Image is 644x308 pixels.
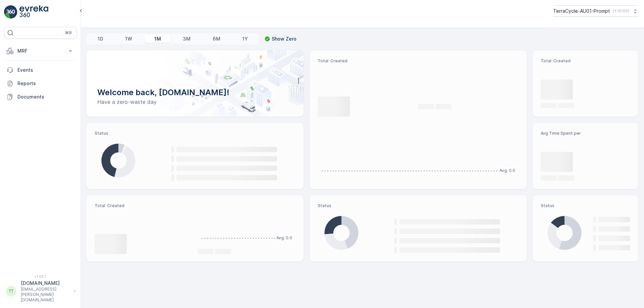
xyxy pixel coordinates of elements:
div: TT [6,286,16,297]
p: 1Y [242,36,248,42]
img: logo [4,5,17,19]
p: Total Created [541,58,630,64]
p: Status [541,203,630,208]
p: 1M [154,36,161,42]
button: MRF [4,44,76,58]
a: Events [4,63,76,77]
p: [DOMAIN_NAME] [21,280,70,287]
p: 6M [213,36,220,42]
p: MRF [17,48,63,54]
p: ( +10:00 ) [613,8,629,14]
img: logo_light-DOdMpM7g.png [19,5,48,19]
p: [EMAIL_ADDRESS][PERSON_NAME][DOMAIN_NAME] [21,287,70,303]
p: Total Created [95,203,192,208]
p: Events [17,67,74,73]
a: Reports [4,77,76,90]
p: Have a zero-waste day [97,98,293,106]
p: ⌘B [65,30,72,36]
span: v 1.50.1 [4,274,76,279]
p: 1D [98,36,103,42]
button: TT[DOMAIN_NAME][EMAIL_ADDRESS][PERSON_NAME][DOMAIN_NAME] [4,280,76,303]
p: Show Zero [272,36,297,42]
p: Status [95,131,296,136]
p: Documents [17,94,74,100]
a: Documents [4,90,76,104]
button: TerraCycle-AU01-Prompt(+10:00) [553,5,639,17]
p: 1W [125,36,132,42]
p: TerraCycle-AU01-Prompt [553,8,610,14]
p: Total Created [318,58,519,64]
p: Welcome back, [DOMAIN_NAME]! [97,87,293,98]
p: 3M [183,36,191,42]
p: Avg Time Spent per [541,131,630,136]
p: Status [318,203,519,208]
p: Reports [17,80,74,87]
